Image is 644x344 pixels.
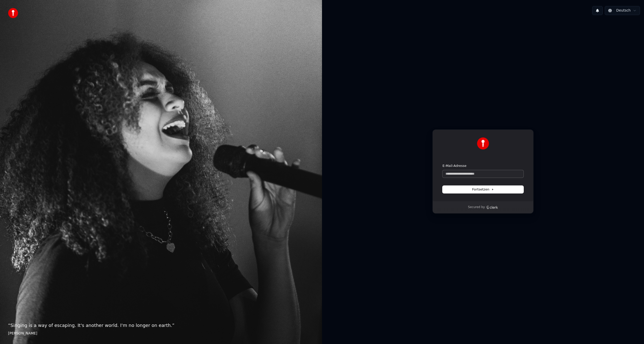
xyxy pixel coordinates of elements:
[477,137,489,150] img: Youka
[8,8,18,18] img: youka
[442,164,466,168] label: E-Mail-Adresse
[8,331,314,336] footer: [PERSON_NAME]
[468,205,485,209] p: Secured by
[472,187,494,192] span: Fortsetzen
[8,322,314,329] p: “ Singing is a way of escaping. It's another world. I'm no longer on earth. ”
[442,186,524,193] button: Fortsetzen
[486,206,498,209] a: Clerk logo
